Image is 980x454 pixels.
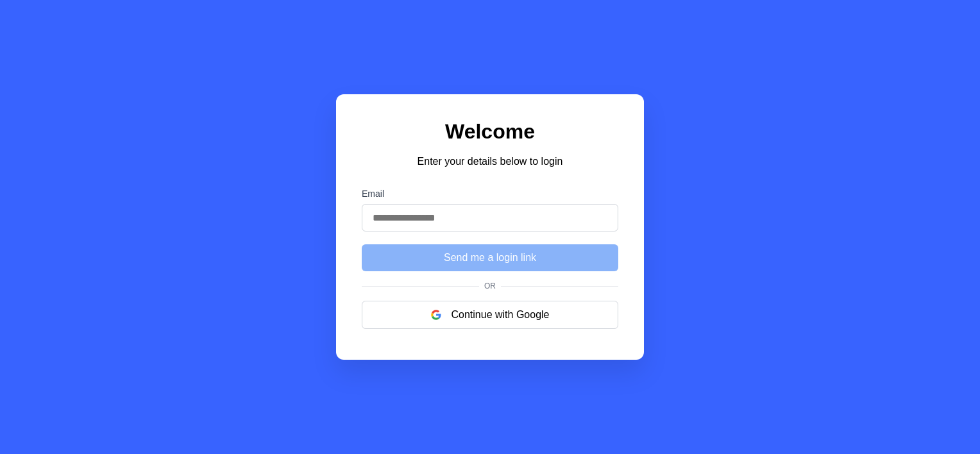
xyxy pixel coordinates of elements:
p: Enter your details below to login [362,154,618,169]
button: Send me a login link [362,244,618,271]
img: google logo [431,310,441,320]
h1: Welcome [362,120,618,144]
button: Continue with Google [362,301,618,329]
label: Email [362,189,618,199]
span: Or [479,282,501,290]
